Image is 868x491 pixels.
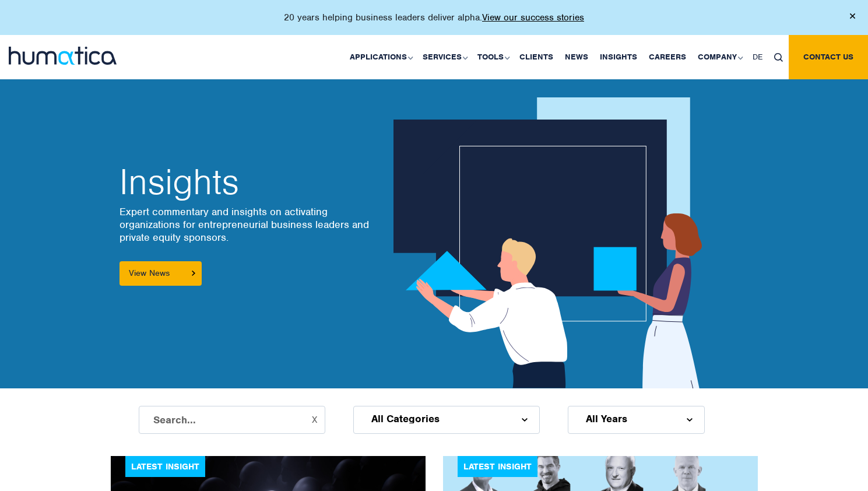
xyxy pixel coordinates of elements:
[482,12,584,23] a: View our success stories
[687,418,692,422] img: d_arroww
[514,35,559,79] a: Clients
[344,35,417,79] a: Applications
[192,271,195,276] img: arrowicon
[522,418,527,422] img: d_arroww
[284,12,584,23] p: 20 years helping business leaders deliver alpha.
[139,406,325,434] input: Search...
[472,35,514,79] a: Tools
[692,35,747,79] a: Company
[371,414,440,423] span: All Categories
[125,456,205,477] div: Latest Insight
[559,35,594,79] a: News
[120,205,370,244] p: Expert commentary and insights on activating organizations for entrepreneurial business leaders a...
[417,35,472,79] a: Services
[594,35,643,79] a: Insights
[747,35,768,79] a: DE
[458,456,537,477] div: Latest Insight
[120,261,202,286] a: View News
[753,52,762,62] span: DE
[774,53,783,62] img: search_icon
[789,35,868,79] a: Contact us
[312,415,317,425] button: X
[586,414,627,423] span: All Years
[120,164,370,199] h2: Insights
[643,35,692,79] a: Careers
[393,97,715,388] img: about_banner1
[9,47,117,65] img: logo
